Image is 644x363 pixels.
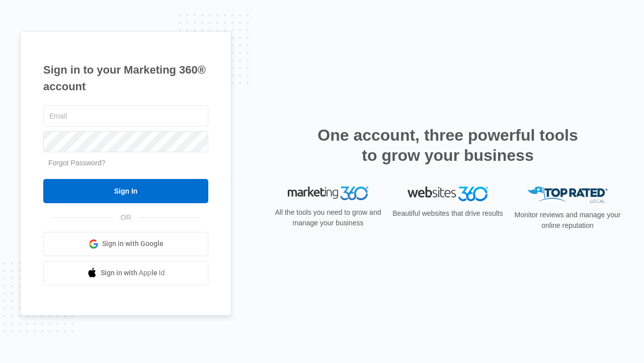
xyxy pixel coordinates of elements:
[43,179,208,203] input: Sign In
[43,62,208,95] h1: Sign in to your Marketing 360® account
[391,208,504,219] p: Beautiful websites that drive results
[102,238,164,249] span: Sign in with Google
[511,210,624,231] p: Monitor reviews and manage your online reputation
[408,187,488,201] img: Websites 360
[43,261,208,285] a: Sign in with Apple Id
[48,159,106,167] a: Forgot Password?
[314,125,581,165] h2: One account, three powerful tools to grow your business
[43,105,208,127] input: Email
[114,212,138,223] span: OR
[272,207,384,228] p: All the tools you need to grow and manage your business
[288,187,368,201] img: Marketing 360
[527,187,608,203] img: Top Rated Local
[43,232,208,256] a: Sign in with Google
[101,268,165,278] span: Sign in with Apple Id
